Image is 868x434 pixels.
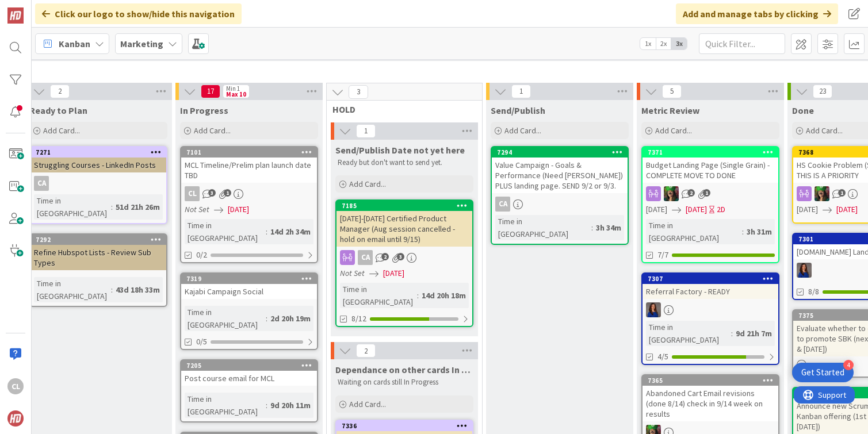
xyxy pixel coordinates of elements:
div: Budget Landing Page (Single Grain) - COMPLETE MOVE TO DONE [643,158,778,183]
div: 51d 21h 26m [113,201,163,213]
div: 7294Value Campaign - Goals & Performance (Need [PERSON_NAME]) PLUS landing page. SEND 9/2 or 9/3. [492,147,628,193]
div: 4 [843,360,854,370]
span: 2 [356,344,376,358]
div: CA [34,176,49,191]
div: SL [643,302,778,317]
div: Post course email for MCL [181,371,317,386]
div: 7371 [648,148,778,156]
span: 3 [397,253,404,260]
div: 7294 [492,147,628,158]
span: Support [24,2,52,16]
b: Marketing [120,38,163,49]
img: SL [797,263,812,278]
div: CA [337,250,472,265]
div: Referral Factory - READY [643,284,778,299]
span: : [266,225,267,238]
div: SL [643,186,778,201]
span: Add Card... [806,125,843,136]
span: 17 [201,85,220,98]
div: 14d 2h 34m [267,225,313,238]
span: [DATE] [836,203,858,216]
div: Time in [GEOGRAPHIC_DATA] [185,393,266,418]
input: Quick Filter... [699,33,785,54]
span: 7/7 [657,249,668,261]
i: Not Set [340,268,365,278]
div: 7336 [337,421,472,431]
span: 0/5 [196,336,207,348]
div: 7365 [648,377,778,385]
div: 43d 18h 33m [113,283,163,296]
div: Time in [GEOGRAPHIC_DATA] [495,215,591,240]
div: 7185 [337,201,472,211]
div: Add and manage tabs by clicking [676,3,838,24]
span: 2x [656,38,671,49]
div: 7365Abandoned Cart Email revisions (done 8/14) check in 9/14 week on results [643,375,778,421]
div: 7271Struggling Courses - LinkedIn Posts [30,147,166,172]
div: 2d 20h 19m [267,312,313,325]
div: Time in [GEOGRAPHIC_DATA] [646,321,731,346]
div: 7319 [186,275,317,283]
div: 3h 34m [593,221,624,234]
div: Time in [GEOGRAPHIC_DATA] [34,194,111,220]
span: 3 [349,85,368,99]
img: SL [646,302,661,317]
span: : [731,327,733,340]
div: Time in [GEOGRAPHIC_DATA] [185,306,266,331]
span: Done [792,105,814,116]
div: 3h 31m [744,225,775,238]
div: 7185[DATE]-[DATE] Certified Product Manager (Aug session cancelled - hold on email until 9/15) [337,201,472,247]
a: 7292Refine Hubspot Lists - Review Sub TypesTime in [GEOGRAPHIC_DATA]:43d 18h 33m [29,233,167,307]
span: Add Card... [349,179,386,189]
div: Time in [GEOGRAPHIC_DATA] [340,283,417,308]
span: : [266,312,267,325]
img: SL [815,186,829,201]
span: Add Card... [655,125,692,136]
div: Struggling Courses - LinkedIn Posts [30,158,166,172]
span: [DATE] [686,203,707,216]
span: Dependance on other cards In progress [335,364,473,375]
div: CA [495,197,510,212]
div: Time in [GEOGRAPHIC_DATA] [185,219,266,244]
div: 7205 [181,360,317,371]
span: 23 [813,85,832,98]
div: 7294 [497,148,628,156]
span: [DATE] [383,267,404,279]
div: Get Started [801,367,844,378]
div: Min 1 [226,86,240,91]
div: Max 10 [226,91,246,97]
div: 7271 [30,147,166,158]
div: Time in [GEOGRAPHIC_DATA] [34,277,111,302]
div: Click our logo to show/hide this navigation [35,3,242,24]
span: Ready to Plan [29,105,87,116]
div: 7185 [342,202,472,210]
img: avatar [7,410,24,427]
div: 7371 [643,147,778,158]
a: 7319Kajabi Campaign SocialTime in [GEOGRAPHIC_DATA]:2d 20h 19m0/5 [180,272,318,350]
span: 2 [381,253,389,260]
div: CA [30,176,166,191]
span: : [417,289,419,302]
span: : [111,201,113,213]
div: 7101MCL Timeline/Prelim plan launch date TBD [181,147,317,183]
p: Ready but don't want to send yet. [338,158,471,167]
span: 3x [671,38,687,49]
span: 2 [687,189,695,197]
p: Waiting on cards still In Progress [338,378,471,387]
div: 7292 [30,235,166,245]
span: Add Card... [194,125,231,136]
span: : [111,283,113,296]
div: CL [181,186,317,201]
div: 7271 [36,148,166,156]
a: 7205Post course email for MCLTime in [GEOGRAPHIC_DATA]:9d 20h 11m [180,359,318,423]
i: Not Set [185,204,209,214]
div: 7365 [643,375,778,386]
div: Refine Hubspot Lists - Review Sub Types [30,245,166,270]
a: 7294Value Campaign - Goals & Performance (Need [PERSON_NAME]) PLUS landing page. SEND 9/2 or 9/3.... [491,146,629,245]
span: 1 [703,189,710,197]
span: : [742,225,744,238]
div: Kajabi Campaign Social [181,284,317,299]
img: SL [664,186,679,201]
span: Send/Publish [491,105,545,116]
span: 5 [662,85,682,98]
span: Add Card... [43,125,80,136]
